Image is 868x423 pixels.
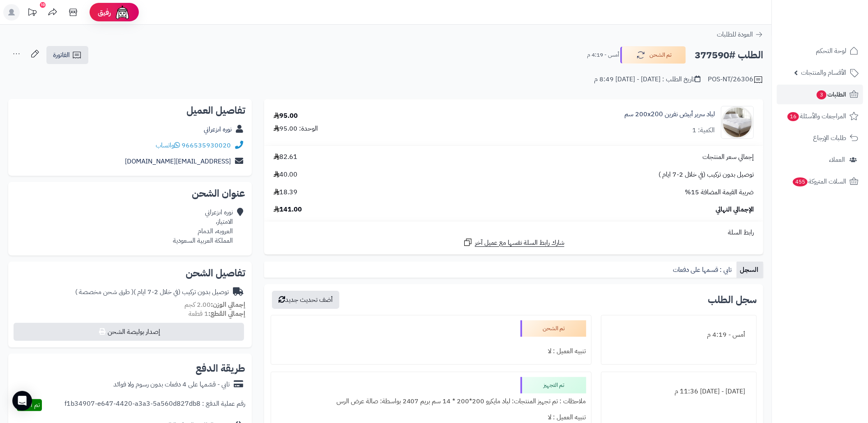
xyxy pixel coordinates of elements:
span: العملاء [829,154,845,166]
span: الطلبات [816,89,846,100]
div: [DATE] - [DATE] 11:36 م [606,384,751,400]
div: الوحدة: 95.00 [274,124,318,133]
span: توصيل بدون تركيب (في خلال 2-7 ايام ) [658,170,754,179]
a: السجل [737,262,763,278]
div: تاريخ الطلب : [DATE] - [DATE] 8:49 م [594,75,700,84]
a: العملاء [777,150,863,170]
small: 2.00 كجم [184,300,245,310]
a: واتساب [156,140,180,150]
div: رقم عملية الدفع : f1b34907-e647-4420-a3a3-5a560d827db8 [64,399,245,411]
small: أمس - 4:19 م [587,51,619,59]
div: POS-NT/26306 [708,75,763,85]
a: [EMAIL_ADDRESS][DOMAIN_NAME] [125,156,231,166]
a: الفاتورة [46,46,88,64]
span: ضريبة القيمة المضافة 15% [685,188,754,197]
h2: تفاصيل العميل [15,106,245,115]
a: تابي : قسمها على دفعات [670,262,737,278]
span: 141.00 [274,205,302,214]
a: العودة للطلبات [717,30,763,39]
a: طلبات الإرجاع [777,128,863,148]
span: المراجعات والأسئلة [787,110,846,122]
div: توصيل بدون تركيب (في خلال 2-7 ايام ) [75,287,229,297]
div: تابي - قسّمها على 4 دفعات بدون رسوم ولا فوائد [113,380,230,389]
strong: إجمالي القطع: [208,309,245,319]
a: شارك رابط السلة نفسها مع عميل آخر [463,237,564,248]
strong: إجمالي الوزن: [211,300,245,310]
span: 16 [787,112,800,122]
button: تم الشحن [620,46,686,64]
a: المراجعات والأسئلة16 [777,106,863,126]
span: الفاتورة [53,50,70,60]
button: أضف تحديث جديد [272,291,339,309]
h2: تفاصيل الشحن [15,268,245,278]
div: نوره اىزعراني الامتياز، العروبه، الدمام المملكة العربية السعودية [173,208,233,245]
div: 95.00 [274,111,298,121]
a: لباد سرير أبيض نفرين 200x200 سم [624,110,715,119]
span: الأقسام والمنتجات [801,67,846,78]
div: Open Intercom Messenger [12,391,32,411]
span: العودة للطلبات [717,30,753,39]
a: 966535930020 [182,140,231,150]
span: لوحة التحكم [816,45,846,57]
h2: طريقة الدفع [196,363,245,373]
h3: سجل الطلب [708,295,757,305]
div: تم التجهيز [520,377,586,393]
a: الطلبات3 [777,85,863,104]
div: الكمية: 1 [692,126,715,135]
div: رابط السلة [267,228,760,237]
a: لوحة التحكم [777,41,863,61]
div: أمس - 4:19 م [606,327,751,343]
span: رفيق [98,7,111,17]
img: ai-face.png [114,4,131,21]
div: تنبيه العميل : لا [276,343,586,359]
span: 40.00 [274,170,297,179]
a: تحديثات المنصة [22,4,42,23]
span: 455 [792,177,808,187]
h2: عنوان الشحن [15,189,245,198]
span: طلبات الإرجاع [813,132,846,144]
h2: الطلب #377590 [695,47,763,64]
button: إصدار بوليصة الشحن [14,323,244,341]
img: logo-2.png [812,6,860,23]
span: ( طرق شحن مخصصة ) [75,287,134,297]
a: نوره اىزعراني [204,124,232,134]
div: تم الشحن [520,320,586,337]
span: 82.61 [274,152,297,162]
span: الإجمالي النهائي [716,205,754,214]
div: ملاحظات : تم تجهيز المنتجات: لباد مايكرو 200*200 * 14 سم بريم 2407 بواسطة: صالة عرض الرس [276,393,586,409]
span: إجمالي سعر المنتجات [702,152,754,162]
span: شارك رابط السلة نفسها مع عميل آخر [475,238,564,248]
span: 18.39 [274,188,297,197]
div: 10 [40,2,46,8]
img: 1732186343-220107020015-90x90.jpg [721,106,753,139]
a: السلات المتروكة455 [777,172,863,191]
span: 3 [816,90,827,100]
small: 1 قطعة [189,309,245,319]
span: السلات المتروكة [792,176,846,187]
